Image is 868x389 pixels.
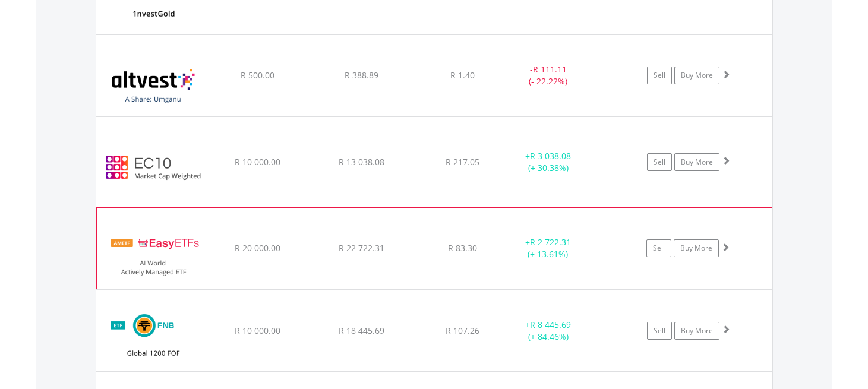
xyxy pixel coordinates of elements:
[102,305,204,368] img: EQU.ZA.FNBEQF.png
[103,223,205,286] img: EQU.ZA.EASYAI.png
[345,69,378,81] span: R 388.89
[235,242,280,254] span: R 20 000.00
[102,132,204,203] img: EC10.EC.EC10.png
[339,325,384,336] span: R 18 445.69
[533,64,567,75] span: R 111.11
[646,239,671,257] a: Sell
[339,242,384,254] span: R 22 722.31
[448,242,477,254] span: R 83.30
[504,319,594,343] div: + (+ 84.46%)
[446,156,479,167] span: R 217.05
[674,239,719,257] a: Buy More
[235,156,280,167] span: R 10 000.00
[647,153,672,171] a: Sell
[504,64,594,87] div: - (- 22.22%)
[504,150,594,174] div: + (+ 30.38%)
[674,67,719,84] a: Buy More
[674,153,719,171] a: Buy More
[530,319,571,330] span: R 8 445.69
[674,322,719,340] a: Buy More
[503,236,592,260] div: + (+ 13.61%)
[102,50,204,113] img: EQU.ZA.ALVA.png
[647,67,672,84] a: Sell
[647,322,672,340] a: Sell
[446,325,479,336] span: R 107.26
[530,150,571,162] span: R 3 038.08
[450,69,475,81] span: R 1.40
[235,325,280,336] span: R 10 000.00
[339,156,384,167] span: R 13 038.08
[241,69,274,81] span: R 500.00
[530,236,571,248] span: R 2 722.31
